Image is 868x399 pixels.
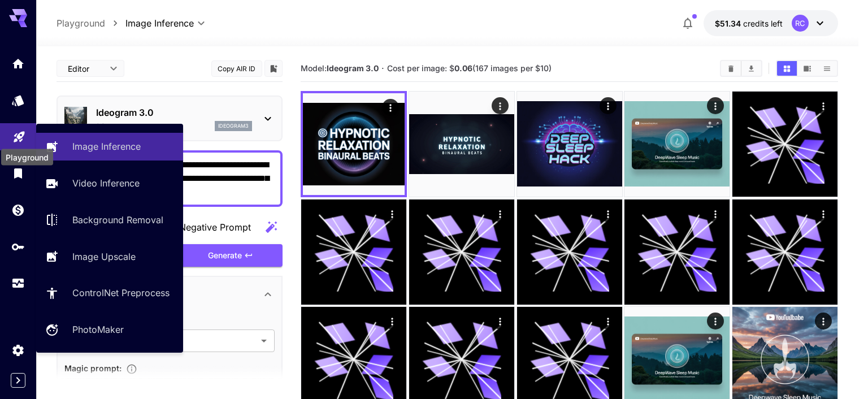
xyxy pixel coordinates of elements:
div: Actions [707,205,724,222]
span: Image Inference [125,16,194,30]
span: Magic prompt : [64,363,121,373]
div: Usage [11,276,25,290]
div: Playground [12,126,26,140]
div: API Keys [11,240,25,254]
div: Actions [384,205,401,222]
img: 2Q== [303,93,405,195]
p: · [381,62,384,75]
button: Clear Images [721,61,741,76]
b: Ideogram 3.0 [327,63,379,73]
div: Actions [815,97,832,114]
button: Add to library [268,62,279,75]
span: $51.34 [715,19,743,28]
button: $51.34309 [704,10,838,36]
button: Show images in video view [797,61,817,76]
iframe: Chat Widget [811,345,868,399]
img: 2Q== [517,92,622,197]
div: Models [11,93,25,107]
div: Actions [492,313,509,329]
div: RC [792,15,809,32]
p: ControlNet Preprocess [72,286,170,300]
span: Negative Prompt [179,220,251,234]
span: Editor [68,63,103,75]
div: Library [11,166,25,180]
div: Actions [815,205,832,222]
div: Clear ImagesDownload All [720,60,762,77]
p: 3.0 [96,122,105,130]
div: Wallet [11,203,25,217]
p: Video Inference [72,176,140,190]
a: Background Removal [36,206,183,234]
button: Show images in list view [817,61,837,76]
img: Z [409,92,514,197]
div: Actions [492,205,509,222]
button: Expand sidebar [11,373,25,388]
p: PhotoMaker [72,323,124,336]
p: Ideogram 3.0 [96,106,252,119]
div: Actions [707,97,724,114]
div: Actions [384,313,401,329]
div: Actions [382,99,399,116]
p: Playground [57,16,105,30]
button: Download All [741,61,761,76]
a: Image Upscale [36,242,183,270]
p: ideogram3 [218,122,249,130]
a: ControlNet Preprocess [36,279,183,307]
div: Playground [1,149,53,166]
a: Image Inference [36,133,183,161]
div: $51.34309 [715,18,783,29]
div: Actions [707,313,724,329]
a: Video Inference [36,170,183,197]
div: Actions [599,97,616,114]
p: Image Inference [72,140,141,153]
span: Cost per image: $ (167 images per $10) [387,63,552,73]
p: Background Removal [72,213,163,227]
img: Z [624,92,730,197]
div: Show images in grid viewShow images in video viewShow images in list view [776,60,838,77]
span: Model: [301,63,379,73]
div: Settings [11,343,25,357]
div: Actions [815,313,832,329]
div: Actions [599,205,616,222]
button: Show images in grid view [777,61,797,76]
nav: breadcrumb [57,16,125,30]
a: PhotoMaker [36,316,183,344]
div: Home [11,57,25,71]
span: credits left [743,19,783,28]
div: Actions [599,313,616,329]
span: Generate [208,249,242,263]
b: 0.06 [454,63,472,73]
div: Actions [492,97,509,114]
p: Image Upscale [72,250,136,263]
button: Copy AIR ID [211,60,262,77]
